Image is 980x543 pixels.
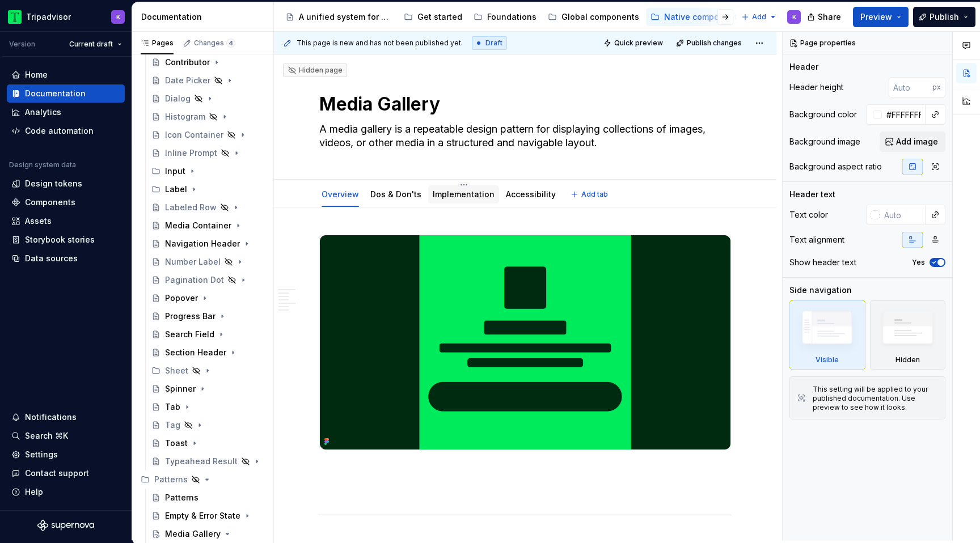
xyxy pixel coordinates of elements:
[141,39,174,48] div: Pages
[792,12,796,22] div: K
[37,520,94,531] svg: Supernova Logo
[165,274,224,286] div: Pagination Dot
[147,271,269,289] a: Pagination Dot
[281,6,736,28] div: Page tree
[614,39,663,48] span: Quick preview
[789,300,865,370] div: Visible
[165,492,198,503] div: Patterns
[7,464,125,482] button: Contact support
[147,343,269,362] a: Section Header
[165,202,217,213] div: Labeled Row
[752,12,766,22] span: Add
[226,39,235,48] span: 4
[147,507,269,525] a: Empty & Error State
[853,7,909,27] button: Preview
[297,39,463,48] span: This page is new and has not been published yet.
[165,510,240,521] div: Empty & Error State
[428,182,499,206] div: Implementation
[567,186,613,202] button: Add tab
[64,36,127,52] button: Current draft
[165,401,180,413] div: Tab
[506,189,556,199] a: Accessibility
[880,205,926,225] input: Auto
[165,75,210,86] div: Date Picker
[860,11,892,23] span: Preview
[600,35,668,51] button: Quick preview
[7,175,125,193] a: Design tokens
[813,385,938,412] div: This setting will be applied to your published documentation. Use preview to see how it looks.
[469,8,541,26] a: Foundations
[25,197,75,208] div: Components
[116,12,120,22] div: K
[317,120,729,152] textarea: A media gallery is a repeatable design pattern for displaying collections of images, videos, or o...
[147,452,269,470] a: Typeahead Result
[25,88,86,99] div: Documentation
[147,144,269,162] a: Inline Prompt
[399,8,467,26] a: Get started
[7,446,125,464] a: Settings
[7,122,125,140] a: Code automation
[165,419,180,431] div: Tag
[147,253,269,271] a: Number Label
[165,292,198,304] div: Popover
[664,11,742,23] div: Native components
[789,257,856,268] div: Show header text
[673,35,747,51] button: Publish changes
[7,427,125,445] button: Search ⌘K
[882,104,926,125] input: Auto
[25,253,78,264] div: Data sources
[25,468,89,479] div: Contact support
[816,355,839,364] div: Visible
[789,61,818,73] div: Header
[317,182,364,206] div: Overview
[165,528,221,540] div: Media Gallery
[165,456,238,467] div: Typeahead Result
[147,325,269,343] a: Search Field
[789,189,835,200] div: Header text
[147,434,269,452] a: Toast
[789,285,852,296] div: Side navigation
[165,347,226,358] div: Section Header
[165,93,191,104] div: Dialog
[25,430,68,442] div: Search ⌘K
[789,82,843,93] div: Header height
[147,53,269,71] a: Contributor
[9,160,76,169] div: Design system data
[7,231,125,249] a: Storybook stories
[789,234,844,245] div: Text alignment
[487,11,537,23] div: Foundations
[912,258,925,267] label: Yes
[147,362,269,380] div: Sheet
[147,90,269,108] a: Dialog
[25,125,94,137] div: Code automation
[147,307,269,325] a: Progress Bar
[7,212,125,230] a: Assets
[141,11,269,23] div: Documentation
[322,189,359,199] a: Overview
[317,91,729,118] textarea: Media Gallery
[136,470,269,489] div: Patterns
[543,8,644,26] a: Global components
[288,66,343,75] div: Hidden page
[147,489,269,507] a: Patterns
[7,66,125,84] a: Home
[789,209,828,220] div: Text color
[366,182,426,206] div: Dos & Don'ts
[25,107,61,118] div: Analytics
[154,474,188,485] div: Patterns
[818,11,841,23] span: Share
[913,7,975,27] button: Publish
[25,215,52,227] div: Assets
[7,249,125,268] a: Data sources
[433,189,495,199] a: Implementation
[165,184,187,195] div: Label
[147,525,269,543] a: Media Gallery
[147,398,269,416] a: Tab
[147,71,269,90] a: Date Picker
[165,166,185,177] div: Input
[25,449,58,460] div: Settings
[147,108,269,126] a: Histogram
[165,383,196,394] div: Spinner
[165,111,205,122] div: Histogram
